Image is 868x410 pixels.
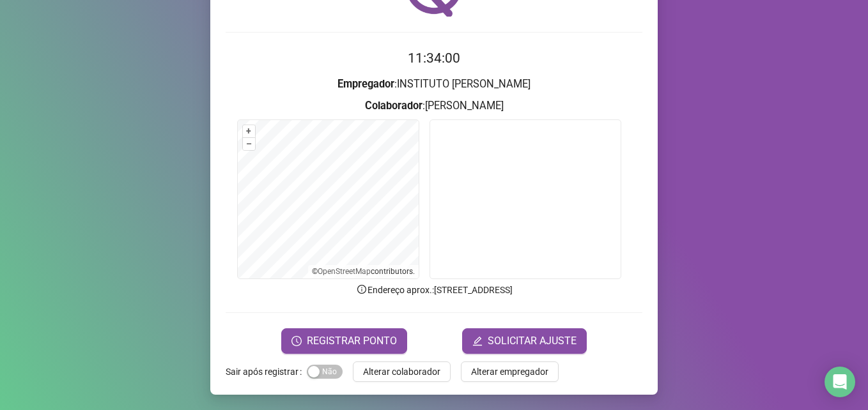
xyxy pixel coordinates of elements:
[408,50,460,66] time: 11:34:00
[318,267,371,276] a: OpenStreetMap
[291,336,302,346] span: clock-circle
[825,367,855,397] div: Open Intercom Messenger
[337,78,394,90] strong: Empregador
[243,125,255,137] button: +
[471,365,548,379] span: Alterar empregador
[353,361,451,382] button: Alterar colaborador
[243,138,255,150] button: –
[226,283,642,297] p: Endereço aprox. : [STREET_ADDRESS]
[307,333,397,349] span: REGISTRAR PONTO
[281,328,407,354] button: REGISTRAR PONTO
[462,328,587,354] button: editSOLICITAR AJUSTE
[472,336,483,346] span: edit
[365,100,422,112] strong: Colaborador
[226,98,642,114] h3: : [PERSON_NAME]
[226,76,642,93] h3: : INSTITUTO [PERSON_NAME]
[226,361,307,382] label: Sair após registrar
[356,284,368,295] span: info-circle
[488,333,577,349] span: SOLICITAR AJUSTE
[363,365,440,379] span: Alterar colaborador
[312,267,415,276] li: © contributors.
[461,361,559,382] button: Alterar empregador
